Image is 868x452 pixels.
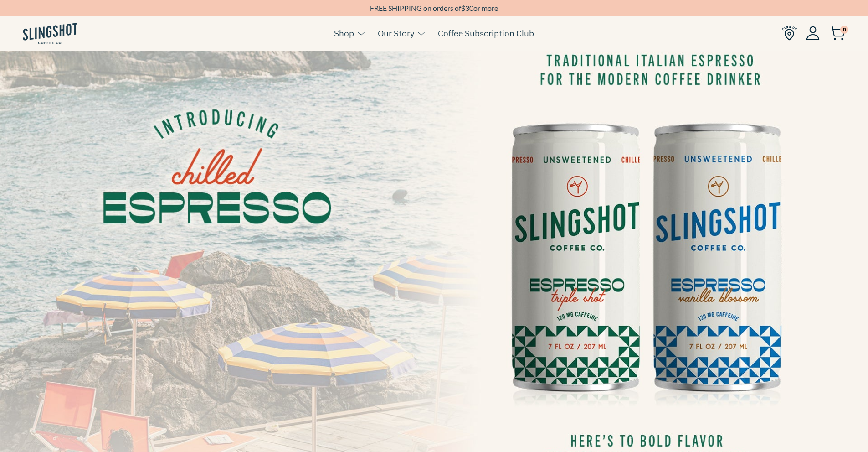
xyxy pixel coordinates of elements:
[829,28,845,39] a: 0
[378,26,414,40] a: Our Story
[829,26,845,41] img: cart
[461,4,465,12] span: $
[438,26,534,40] a: Coffee Subscription Club
[782,26,797,41] img: Find Us
[465,4,473,12] span: 30
[840,26,848,34] span: 0
[334,26,354,40] a: Shop
[806,26,820,40] img: Account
